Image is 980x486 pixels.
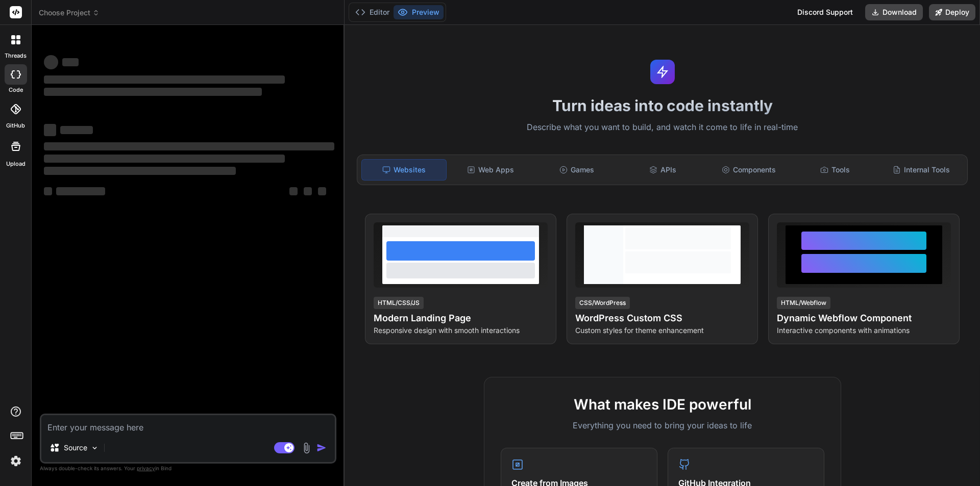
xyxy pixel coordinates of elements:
[6,121,25,130] label: GitHub
[62,58,79,66] span: ‌
[44,155,285,163] span: ‌
[289,187,298,195] span: ‌
[449,159,533,181] div: Web Apps
[575,297,630,309] div: CSS/WordPress
[374,325,548,336] p: Responsive design with smooth interactions
[44,55,58,69] span: ‌
[777,311,951,325] h4: Dynamic Webflow Component
[535,159,619,181] div: Games
[56,187,105,195] span: ‌
[791,4,859,20] div: Discord Support
[64,443,87,453] p: Source
[621,159,705,181] div: APIs
[44,88,262,96] span: ‌
[137,465,155,471] span: privacy
[44,124,56,136] span: ‌
[777,325,951,336] p: Interactive components with animations
[361,159,447,181] div: Websites
[7,452,24,470] img: settings
[44,75,285,84] span: ‌
[90,444,99,452] img: Pick Models
[44,167,236,175] span: ‌
[865,4,923,20] button: Download
[39,8,100,18] span: Choose Project
[501,394,824,415] h2: What makes IDE powerful
[777,297,830,309] div: HTML/Webflow
[301,442,312,454] img: attachment
[575,311,749,325] h4: WordPress Custom CSS
[575,325,749,336] p: Custom styles for theme enhancement
[44,187,52,195] span: ‌
[707,159,791,181] div: Components
[879,159,963,181] div: Internal Tools
[929,4,975,20] button: Deploy
[351,96,974,115] h1: Turn ideas into code instantly
[44,142,334,150] span: ‌
[374,311,548,325] h4: Modern Landing Page
[5,52,27,60] label: threads
[60,126,93,134] span: ‌
[9,86,23,94] label: code
[351,5,394,19] button: Editor
[394,5,444,19] button: Preview
[351,121,974,134] p: Describe what you want to build, and watch it come to life in real-time
[501,419,824,431] p: Everything you need to bring your ideas to life
[318,187,326,195] span: ‌
[316,443,327,453] img: icon
[793,159,877,181] div: Tools
[6,160,26,168] label: Upload
[304,187,312,195] span: ‌
[374,297,424,309] div: HTML/CSS/JS
[40,464,336,473] p: Always double-check its answers. Your in Bind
